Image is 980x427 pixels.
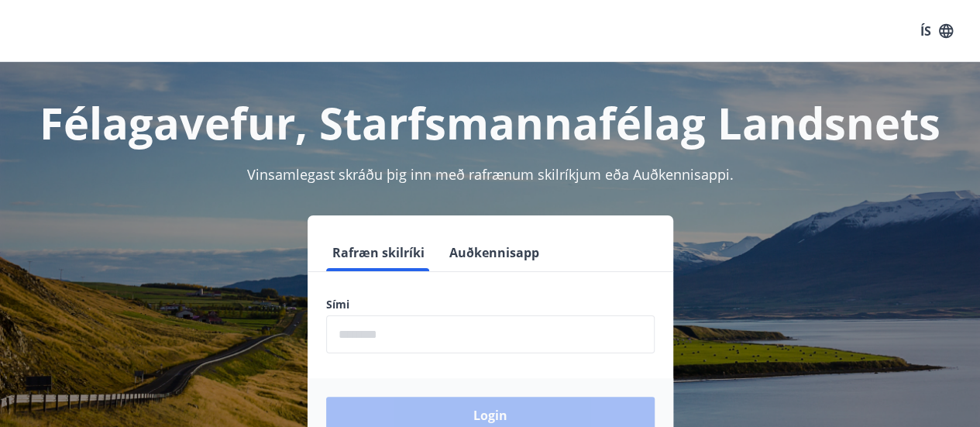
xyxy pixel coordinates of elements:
label: Sími [326,297,655,312]
h1: Félagavefur, Starfsmannafélag Landsnets [19,93,961,152]
button: ÍS [912,17,961,45]
button: Auðkennisapp [443,234,545,271]
button: Rafræn skilríki [326,234,431,271]
span: Vinsamlegast skráðu þig inn með rafrænum skilríkjum eða Auðkennisappi. [247,165,734,184]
